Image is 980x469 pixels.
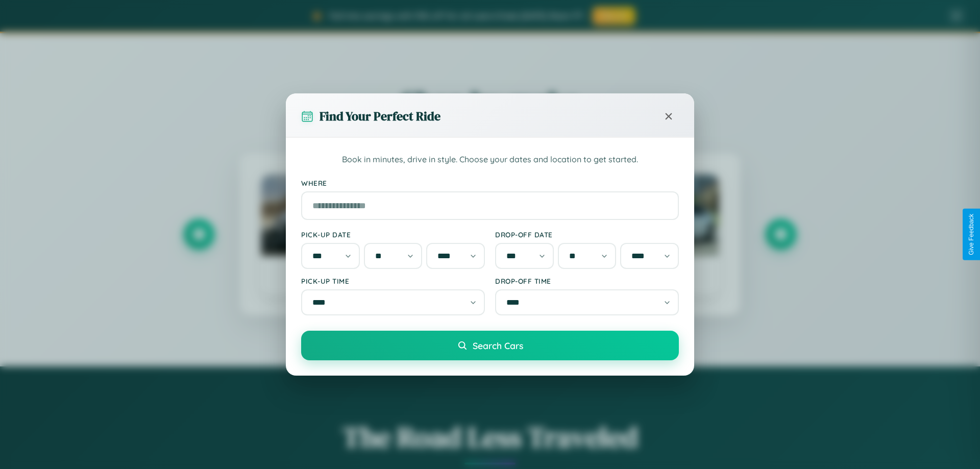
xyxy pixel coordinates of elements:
h3: Find Your Perfect Ride [320,108,440,125]
label: Drop-off Time [495,277,679,285]
label: Drop-off Date [495,230,679,239]
button: Search Cars [301,331,679,360]
label: Pick-up Date [301,230,485,239]
p: Book in minutes, drive in style. Choose your dates and location to get started. [301,153,679,166]
label: Pick-up Time [301,277,485,285]
span: Search Cars [473,340,523,351]
label: Where [301,179,679,187]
